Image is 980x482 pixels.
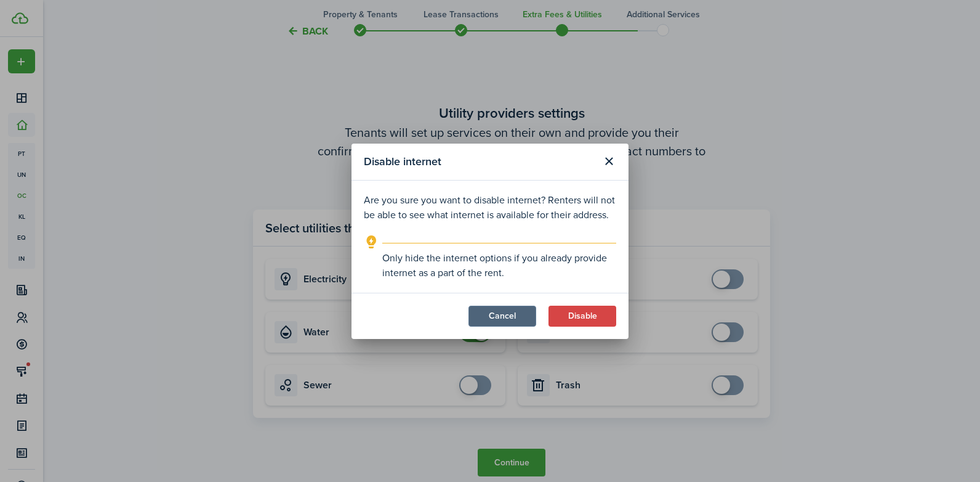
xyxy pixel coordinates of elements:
[382,251,616,280] explanation-description: Only hide the internet options if you already provide internet as a part of the rent.
[548,306,616,327] button: Disable
[598,151,619,172] button: Close modal
[468,306,536,327] button: Cancel
[364,193,616,223] p: Are you sure you want to disable internet? Renters will not be able to see what internet is avail...
[364,150,595,174] modal-title: Disable internet
[364,235,379,250] i: outline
